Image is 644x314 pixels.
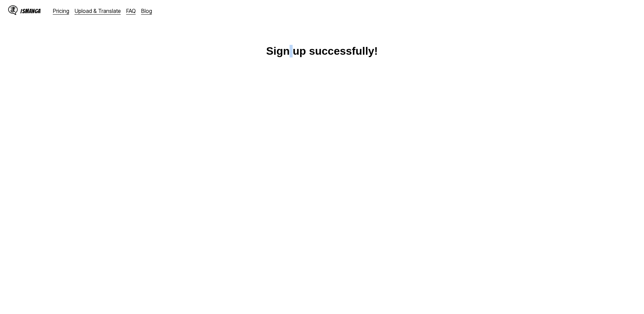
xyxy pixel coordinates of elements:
[8,5,18,15] img: IsManga Logo
[75,7,121,14] a: Upload & Translate
[266,45,378,57] h1: Sign up successfully!
[141,7,152,14] a: Blog
[8,5,53,16] a: IsManga LogoIsManga
[20,8,41,14] div: IsManga
[126,7,136,14] a: FAQ
[53,7,69,14] a: Pricing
